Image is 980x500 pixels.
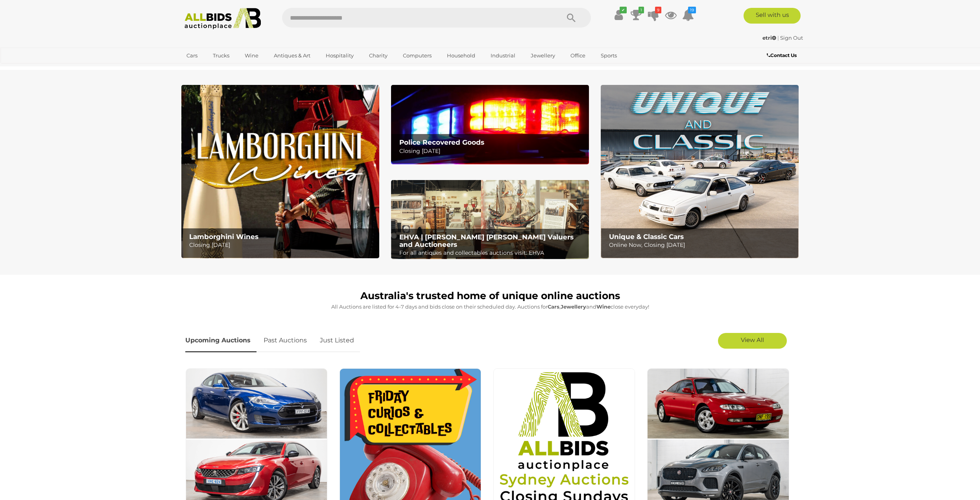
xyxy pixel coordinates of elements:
[613,8,625,22] a: ✔
[269,49,316,62] a: Antiques & Art
[648,8,659,22] a: 9
[526,49,560,62] a: Jewellery
[777,35,779,41] span: |
[630,8,642,22] a: 1
[258,329,313,352] a: Past Auctions
[391,180,589,259] img: EHVA | Evans Hastings Valuers and Auctioneers
[398,49,437,62] a: Computers
[565,49,591,62] a: Office
[561,303,586,310] strong: Jewellery
[552,8,591,28] button: Search
[744,8,801,24] a: Sell with us
[399,233,574,248] b: EHVA | [PERSON_NAME] [PERSON_NAME] Valuers and Auctioneers
[208,49,234,62] a: Trucks
[601,85,799,258] a: Unique & Classic Cars Unique & Classic Cars Online Now, Closing [DATE]
[485,49,520,62] a: Industrial
[181,49,203,62] a: Cars
[601,85,799,258] img: Unique & Classic Cars
[240,49,264,62] a: Wine
[391,180,589,259] a: EHVA | Evans Hastings Valuers and Auctioneers EHVA | [PERSON_NAME] [PERSON_NAME] Valuers and Auct...
[780,35,803,41] a: Sign Out
[767,51,799,60] a: Contact Us
[189,240,375,250] p: Closing [DATE]
[185,329,257,352] a: Upcoming Auctions
[596,303,611,310] strong: Wine
[314,329,360,352] a: Just Listed
[442,49,480,62] a: Household
[364,49,393,62] a: Charity
[181,85,379,258] img: Lamborghini Wines
[682,8,694,22] a: 19
[180,8,266,29] img: Allbids.com.au
[596,49,622,62] a: Sports
[185,302,795,311] p: All Auctions are listed for 4-7 days and bids close on their scheduled day. Auctions for , and cl...
[609,240,794,250] p: Online Now, Closing [DATE]
[181,85,379,258] a: Lamborghini Wines Lamborghini Wines Closing [DATE]
[639,7,644,13] i: 1
[321,49,359,62] a: Hospitality
[399,138,484,146] b: Police Recovered Goods
[762,35,777,41] a: etri
[741,336,764,344] span: View All
[762,35,776,41] strong: etri
[189,233,258,241] b: Lamborghini Wines
[767,52,797,58] b: Contact Us
[609,233,684,241] b: Unique & Classic Cars
[688,7,696,13] i: 19
[399,146,585,156] p: Closing [DATE]
[391,85,589,164] a: Police Recovered Goods Police Recovered Goods Closing [DATE]
[181,62,247,75] a: [GEOGRAPHIC_DATA]
[620,7,627,13] i: ✔
[548,303,559,310] strong: Cars
[391,85,589,164] img: Police Recovered Goods
[655,7,661,13] i: 9
[718,333,787,349] a: View All
[399,248,585,258] p: For all antiques and collectables auctions visit: EHVA
[185,290,795,301] h1: Australia's trusted home of unique online auctions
